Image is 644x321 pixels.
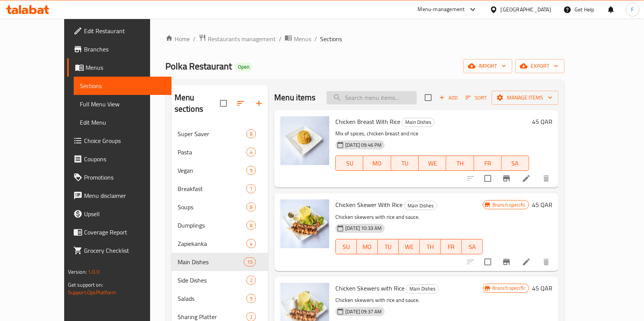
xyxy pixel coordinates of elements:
button: import [463,59,512,73]
span: Select to update [480,254,496,270]
div: items [246,166,256,175]
div: Side Dishes2 [172,271,268,289]
a: Coverage Report [67,223,172,241]
div: Menu-management [418,5,465,14]
span: Super Saver [178,129,246,138]
span: MO [366,158,388,169]
span: Zapiekanka [178,239,246,248]
span: Vegan [178,166,246,175]
img: Chicken Breast With Rice [280,116,329,165]
span: Select to update [480,170,496,186]
span: Edit Restaurant [84,26,166,35]
li: / [314,34,317,43]
button: TU [378,239,399,254]
a: Menus [67,58,172,77]
div: Main Dishes [406,284,439,294]
a: Support.OpsPlatform [68,287,117,297]
button: MO [357,239,378,254]
div: Soups8 [172,198,268,216]
div: items [246,221,256,230]
button: SU [335,156,363,171]
span: SU [339,241,354,252]
button: SA [502,156,529,171]
span: TU [394,158,416,169]
button: Sort [464,92,489,104]
span: Polka Restaurant [165,58,232,75]
a: Edit Restaurant [67,22,172,40]
button: delete [537,169,555,188]
span: 8 [247,130,256,138]
span: FR [477,158,498,169]
span: import [469,61,506,71]
span: SA [465,241,480,252]
div: [GEOGRAPHIC_DATA] [501,5,551,14]
span: Main Dishes [178,257,244,266]
a: Edit menu item [522,174,531,183]
span: Chicken Breast With Rice [335,116,400,127]
p: Chicken skewers with rice and sauce. [335,212,483,222]
div: Pasta4 [172,143,268,161]
span: Menu disclaimer [84,191,166,200]
div: items [244,257,256,266]
div: Vegan9 [172,161,268,180]
button: delete [537,253,555,271]
div: items [246,276,256,285]
span: Open [235,64,252,70]
span: Menus [294,34,311,43]
button: SA [462,239,483,254]
span: Side Dishes [178,276,246,285]
h2: Menu sections [175,92,220,115]
a: Restaurants management [199,34,276,44]
a: Branches [67,40,172,58]
div: items [246,294,256,303]
button: TH [446,156,474,171]
span: [DATE] 09:37 AM [342,308,385,315]
span: Sort [466,93,487,102]
span: Sections [320,34,342,43]
div: Dumplings8 [172,216,268,234]
a: Coupons [67,150,172,168]
a: Edit Menu [74,113,172,132]
span: Breakfast [178,184,246,193]
button: FR [441,239,462,254]
span: Sort items [461,92,492,104]
h2: Menu items [274,92,316,103]
span: WE [402,241,417,252]
span: Dumplings [178,221,246,230]
span: Get support on: [68,280,103,290]
div: items [246,129,256,138]
a: Upsell [67,205,172,223]
button: Branch-specific-item [497,253,516,271]
a: Sections [74,77,172,95]
span: Menus [86,63,166,72]
span: Add [438,93,459,102]
span: Full Menu View [80,100,166,109]
a: Edit menu item [522,257,531,266]
div: Zapiekanka4 [172,234,268,253]
span: Pasta [178,148,246,157]
span: Main Dishes [405,201,437,210]
span: Add item [436,92,461,104]
span: Branch specific [489,201,529,209]
div: Soups [178,202,246,212]
span: F [631,5,634,14]
input: search [327,91,417,104]
button: WE [419,156,446,171]
span: Promotions [84,173,166,182]
nav: breadcrumb [165,34,565,44]
span: Choice Groups [84,136,166,145]
h6: 45 QAR [532,116,552,127]
a: Home [165,34,190,43]
span: Coupons [84,154,166,164]
a: Menu disclaimer [67,186,172,205]
a: Promotions [67,168,172,186]
span: [DATE] 10:33 AM [342,225,385,232]
span: SU [339,158,360,169]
